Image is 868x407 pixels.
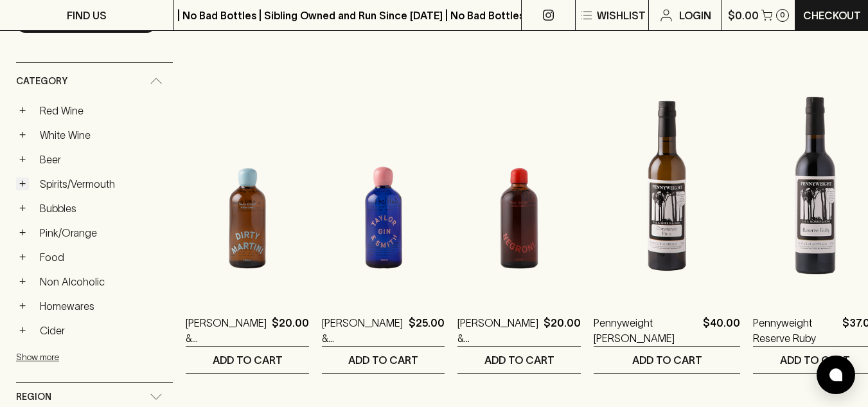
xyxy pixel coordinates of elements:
button: + [16,177,29,190]
p: FIND US [67,8,107,23]
button: Show more [16,344,184,370]
button: + [16,104,29,117]
button: ADD TO CART [594,347,740,373]
a: Food [34,246,173,268]
button: ADD TO CART [186,347,309,373]
button: ADD TO CART [457,347,581,373]
a: [PERSON_NAME] & [PERSON_NAME] Dirty Martini Cocktail [186,315,267,346]
a: White Wine [34,124,173,146]
a: Pink/Orange [34,222,173,244]
button: + [16,251,29,264]
p: Wishlist [597,8,646,23]
p: Login [679,8,711,23]
a: Cider [34,320,173,341]
a: [PERSON_NAME] & [PERSON_NAME] [322,315,403,346]
a: Red Wine [34,100,173,122]
p: ADD TO CART [484,352,554,368]
img: Pennyweight Constance Fino [594,71,740,296]
img: Taylor & Smith Dirty Martini Cocktail [186,71,309,296]
div: Category [16,63,173,100]
a: Bubbles [34,197,173,219]
button: + [16,275,29,288]
p: $40.00 [703,315,740,346]
button: + [16,300,29,312]
p: Checkout [803,8,861,23]
a: Homewares [34,295,173,317]
a: Beer [34,149,173,170]
p: $25.00 [409,315,445,346]
a: Pennyweight [PERSON_NAME] [594,315,698,346]
button: ADD TO CART [322,347,445,373]
span: Region [16,389,51,405]
a: Pennyweight Reserve Ruby [753,315,837,346]
button: + [16,202,29,215]
a: [PERSON_NAME] & [PERSON_NAME] [PERSON_NAME] Cocktail [457,315,538,346]
p: $20.00 [272,315,309,346]
p: ADD TO CART [213,352,283,368]
img: bubble-icon [829,368,842,381]
a: Non Alcoholic [34,271,173,293]
p: $20.00 [544,315,581,346]
button: + [16,153,29,166]
img: Taylor & Smith Negroni Cocktail [457,71,581,296]
img: Taylor & Smith Gin [322,71,445,296]
p: ADD TO CART [780,352,850,368]
button: + [16,129,29,141]
p: ADD TO CART [348,352,418,368]
p: ADD TO CART [632,352,702,368]
a: Spirits/Vermouth [34,173,173,195]
p: 0 [780,12,785,19]
span: Category [16,73,67,89]
button: + [16,324,29,337]
p: $0.00 [728,8,759,23]
button: + [16,226,29,239]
